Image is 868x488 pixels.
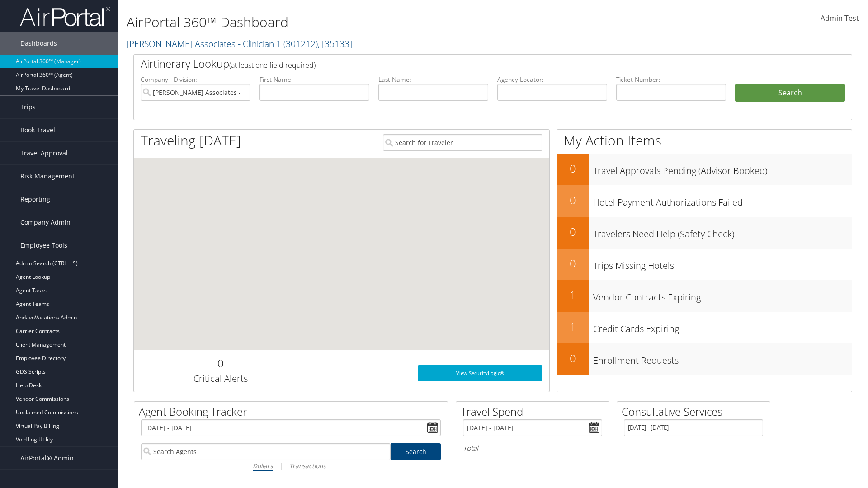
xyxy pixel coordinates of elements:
a: 1Credit Cards Expiring [557,312,852,343]
h3: Enrollment Requests [593,350,852,367]
h2: 1 [557,319,589,334]
span: Book Travel [20,119,55,141]
h2: 0 [557,224,589,239]
label: First Name: [259,75,369,84]
h3: Trips Missing Hotels [593,255,852,272]
a: 0Trips Missing Hotels [557,249,852,280]
span: AirPortal® Admin [20,447,74,469]
label: Last Name: [378,75,488,84]
a: 0Travel Approvals Pending (Advisor Booked) [557,154,852,185]
h2: 0 [557,192,589,208]
h2: 0 [557,351,589,366]
h1: Traveling [DATE] [141,131,241,150]
h3: Credit Cards Expiring [593,318,852,335]
a: 0Enrollment Requests [557,343,852,375]
a: View SecurityLogic® [418,365,542,381]
span: Dashboards [20,32,57,55]
label: Agency Locator: [497,75,607,84]
span: Admin Test [821,13,859,23]
input: Search for Traveler [383,134,542,151]
span: Travel Approval [20,142,68,164]
h6: Total [463,443,602,453]
span: Trips [20,96,36,118]
i: Transactions [289,461,325,470]
h2: 0 [557,161,589,176]
div: | [141,460,441,471]
h2: Consultative Services [622,404,770,419]
span: Risk Management [20,165,75,188]
h2: Travel Spend [461,404,609,419]
h3: Travelers Need Help (Safety Check) [593,223,852,240]
span: Reporting [20,188,50,211]
h3: Travel Approvals Pending (Advisor Booked) [593,160,852,177]
label: Company - Division: [141,75,250,84]
span: (at least one field required) [229,60,316,70]
input: Search Agents [141,443,391,460]
a: Admin Test [821,5,859,33]
h2: 0 [557,256,589,271]
button: Search [735,84,845,102]
span: Company Admin [20,211,71,234]
span: Employee Tools [20,234,67,257]
h3: Hotel Payment Authorizations Failed [593,192,852,209]
h2: Airtinerary Lookup [141,56,785,71]
a: 0Hotel Payment Authorizations Failed [557,185,852,217]
span: ( 301212 ) [283,38,318,50]
span: , [ 35133 ] [318,38,352,50]
label: Ticket Number: [616,75,726,84]
a: Search [391,443,441,460]
h1: My Action Items [557,131,852,150]
a: 0Travelers Need Help (Safety Check) [557,217,852,249]
h2: 0 [141,356,300,371]
a: 1Vendor Contracts Expiring [557,280,852,312]
h3: Vendor Contracts Expiring [593,286,852,304]
i: Dollars [253,461,273,470]
h2: 1 [557,287,589,303]
h3: Critical Alerts [141,372,300,385]
h1: AirPortal 360™ Dashboard [127,13,615,32]
a: [PERSON_NAME] Associates - Clinician 1 [127,38,352,50]
h2: Agent Booking Tracker [139,404,448,419]
img: airportal-logo.png [20,6,110,27]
